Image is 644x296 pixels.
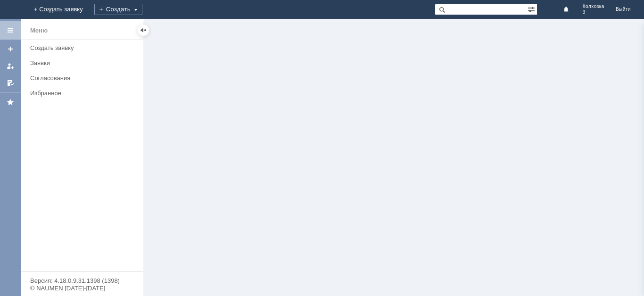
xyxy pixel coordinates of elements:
div: Заявки [30,59,138,66]
div: © NAUMEN [DATE]-[DATE] [30,285,134,291]
a: Мои заявки [3,58,18,74]
div: Версия: 4.18.0.9.31.1398 (1398) [30,278,134,284]
div: Скрыть меню [138,25,149,36]
div: Согласования [30,74,138,82]
a: Заявки [26,56,141,70]
a: Создать заявку [26,41,141,55]
div: Избранное [30,90,127,97]
span: 3 [583,9,604,15]
a: Создать заявку [3,41,18,57]
span: Расширенный поиск [528,4,537,13]
span: Колхозка [583,4,604,9]
a: Согласования [26,71,141,85]
div: Создать заявку [30,44,138,51]
a: Мои согласования [3,75,18,90]
div: Создать [94,4,142,15]
div: Меню [30,25,48,36]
